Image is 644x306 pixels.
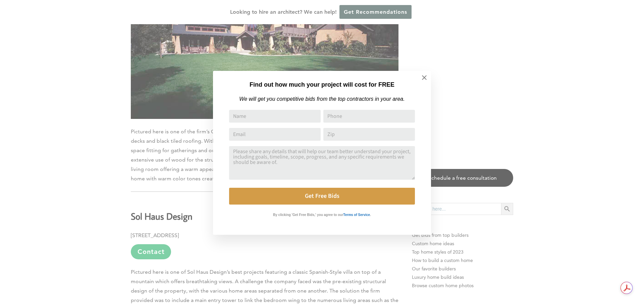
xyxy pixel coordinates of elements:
input: Name [229,110,321,123]
strong: Find out how much your project will cost for FREE [250,81,394,88]
button: Close [413,66,436,89]
strong: Terms of Service [343,213,370,217]
button: Get Free Bids [229,188,415,205]
a: Terms of Service [343,211,370,217]
iframe: Drift Widget Chat Controller [515,258,636,298]
input: Zip [323,128,415,141]
input: Email Address [229,128,321,141]
strong: By clicking 'Get Free Bids,' you agree to our [273,213,343,217]
strong: . [370,213,371,217]
em: We will get you competitive bids from the top contractors in your area. [239,96,405,102]
input: Phone [323,110,415,123]
textarea: Comment or Message [229,146,415,180]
